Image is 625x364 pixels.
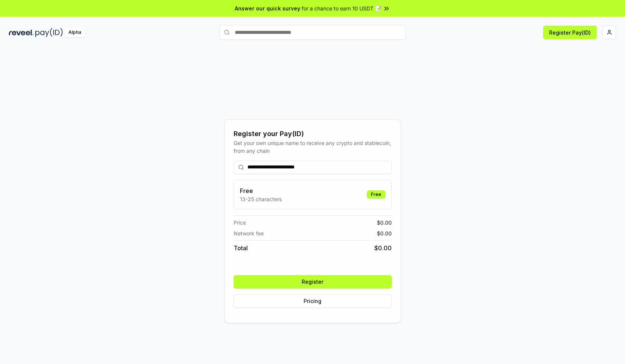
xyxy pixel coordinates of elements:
button: Pricing [234,294,392,308]
span: for a chance to earn 10 USDT 📝 [302,4,381,12]
span: $ 0.00 [377,229,392,237]
span: Network fee [234,229,264,237]
p: 13-25 characters [240,195,282,203]
button: Register [234,275,392,289]
button: Register Pay(ID) [543,26,597,39]
img: pay_id [35,28,63,37]
div: Get your own unique name to receive any crypto and stablecoin, from any chain [234,139,392,155]
div: Free [367,190,385,199]
div: Alpha [64,28,85,37]
span: Answer our quick survey [235,4,300,12]
span: Price [234,219,246,226]
h3: Free [240,186,282,195]
span: Total [234,244,248,252]
div: Register your Pay(ID) [234,129,392,139]
span: $ 0.00 [374,244,392,252]
img: reveel_dark [9,28,34,37]
span: $ 0.00 [377,219,392,226]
